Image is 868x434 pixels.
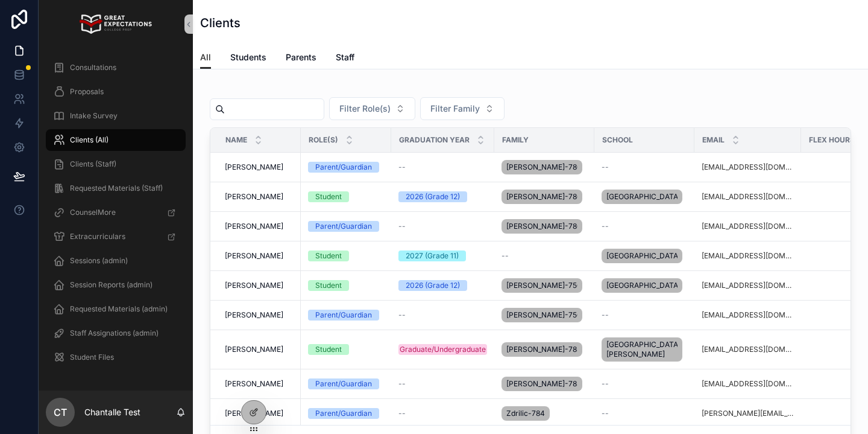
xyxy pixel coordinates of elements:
a: Students [230,46,266,71]
a: [PERSON_NAME] [225,192,294,202]
a: Parent/Guardian [308,162,384,173]
a: Consultations [46,57,186,78]
span: -- [602,222,609,231]
a: [PERSON_NAME]-785 [502,374,587,394]
a: [EMAIL_ADDRESS][DOMAIN_NAME] [702,251,794,261]
a: Staff Assignations (admin) [46,322,186,344]
span: -- [398,409,406,418]
span: Consultations [70,63,116,72]
span: Requested Materials (admin) [70,304,168,314]
a: Proposals [46,81,186,103]
a: 2026 (Grade 12) [398,191,487,202]
a: [EMAIL_ADDRESS][DOMAIN_NAME] [702,162,794,172]
a: Parent/Guardian [308,310,384,321]
a: [PERSON_NAME]-756 [502,305,587,325]
div: Student [315,280,342,291]
span: CounselMore [70,208,116,217]
button: Select Button [329,97,415,120]
span: Clients (All) [70,135,108,145]
span: -- [398,222,406,231]
span: -- [602,379,609,389]
a: [PERSON_NAME][EMAIL_ADDRESS][DOMAIN_NAME] [702,409,794,418]
a: Parents [286,46,316,71]
span: [PERSON_NAME]-785 [506,379,577,389]
span: Student Files [70,353,114,362]
span: Parents [286,51,316,63]
span: Requested Materials (Staff) [70,183,163,193]
div: Parent/Guardian [315,378,372,389]
a: Student Files [46,346,186,368]
div: Graduate/Undergraduate [400,344,486,355]
a: Parent/Guardian [308,221,384,232]
span: [GEOGRAPHIC_DATA][PERSON_NAME] [606,340,678,359]
a: Clients (Staff) [46,153,186,175]
span: [PERSON_NAME] [225,345,283,354]
a: [GEOGRAPHIC_DATA] [602,187,687,206]
button: Select Button [420,97,505,120]
div: Parent/Guardian [315,310,372,321]
span: [PERSON_NAME]-780 [506,162,577,172]
div: 2026 (Grade 12) [406,191,460,202]
a: [PERSON_NAME] [225,162,294,172]
a: [EMAIL_ADDRESS][DOMAIN_NAME] [702,310,794,320]
div: 2026 (Grade 12) [406,280,460,291]
a: [EMAIL_ADDRESS][DOMAIN_NAME] [702,379,794,389]
span: -- [602,162,609,172]
span: Clients (Staff) [70,159,116,169]
div: 2027 (Grade 11) [406,251,459,261]
a: [PERSON_NAME]-786 [502,187,587,206]
span: [PERSON_NAME] [225,281,283,290]
a: Parent/Guardian [308,408,384,419]
span: -- [398,379,406,389]
span: Intake Survey [70,111,118,121]
span: Sessions (admin) [70,256,128,266]
span: [PERSON_NAME] [225,310,283,320]
a: [PERSON_NAME]-780 [502,158,587,177]
span: Filter Role(s) [339,103,391,115]
span: [PERSON_NAME]-756 [506,281,577,290]
a: CounselMore [46,202,186,223]
a: Intake Survey [46,105,186,127]
span: [GEOGRAPHIC_DATA] [606,251,678,261]
span: [PERSON_NAME]-786 [506,192,577,202]
span: [PERSON_NAME] [225,409,283,418]
a: All [200,46,211,69]
a: Graduate/Undergraduate [398,344,487,355]
a: -- [602,222,687,231]
a: -- [398,310,487,320]
span: -- [602,310,609,320]
span: -- [398,162,406,172]
span: [PERSON_NAME] [225,192,283,202]
div: scrollable content [39,48,193,384]
span: [PERSON_NAME] [225,379,283,389]
a: -- [602,409,687,418]
a: 2026 (Grade 12) [398,280,487,291]
a: [GEOGRAPHIC_DATA][PERSON_NAME] [602,335,687,364]
a: [EMAIL_ADDRESS][DOMAIN_NAME] [702,281,794,290]
a: [PERSON_NAME] [225,345,294,354]
img: App logo [80,14,151,34]
a: -- [398,409,487,418]
div: Student [315,251,342,261]
span: [PERSON_NAME]-785 [506,345,577,354]
a: Parent/Guardian [308,378,384,389]
a: [PERSON_NAME] [225,379,294,389]
a: Extracurriculars [46,226,186,247]
a: [PERSON_NAME]-786 [502,217,587,236]
a: -- [602,379,687,389]
a: [EMAIL_ADDRESS][DOMAIN_NAME] [702,345,794,354]
p: Chantalle Test [84,406,140,418]
a: Session Reports (admin) [46,274,186,296]
span: Graduation Year [399,135,470,145]
h1: Clients [200,14,241,31]
span: [PERSON_NAME]-786 [506,222,577,231]
a: Sessions (admin) [46,250,186,272]
span: CT [54,405,67,420]
a: [PERSON_NAME] [225,409,294,418]
a: [PERSON_NAME] [225,310,294,320]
